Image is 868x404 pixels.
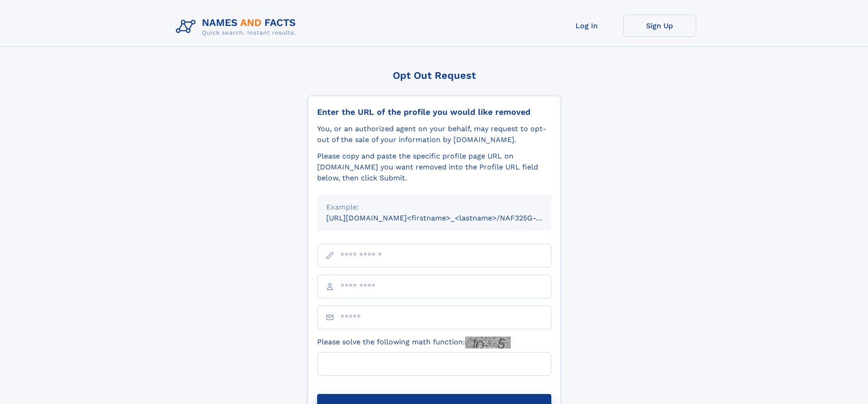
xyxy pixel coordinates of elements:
[308,70,561,81] div: Opt Out Request
[317,337,511,348] label: Please solve the following math function:
[326,214,569,222] small: [URL][DOMAIN_NAME]<firstname>_<lastname>/NAF325G-xxxxxxxx
[172,15,303,39] img: Logo Names and Facts
[317,123,551,145] div: You, or an authorized agent on your behalf, may request to opt-out of the sale of your informatio...
[317,107,551,117] div: Enter the URL of the profile you would like removed
[317,151,551,184] div: Please copy and paste the specific profile page URL on [DOMAIN_NAME] you want removed into the Pr...
[550,15,623,37] a: Log In
[623,15,696,37] a: Sign Up
[326,202,542,213] div: Example:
